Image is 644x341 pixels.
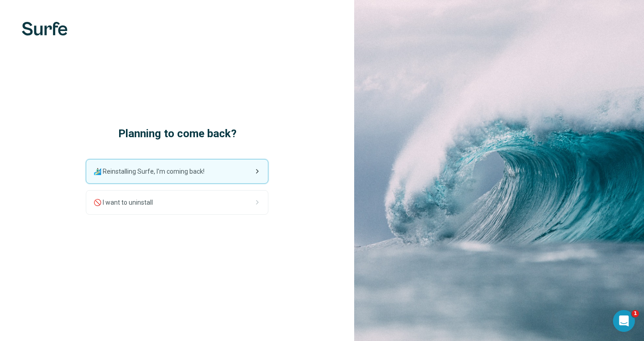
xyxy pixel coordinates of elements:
iframe: Intercom live chat [613,310,635,332]
span: 🚫 I want to uninstall [94,198,160,207]
span: 🏄🏻‍♂️ Reinstalling Surfe, I'm coming back! [94,167,212,176]
h1: Planning to come back? [86,126,268,141]
img: Surfe's logo [22,22,68,36]
span: 1 [632,310,639,317]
